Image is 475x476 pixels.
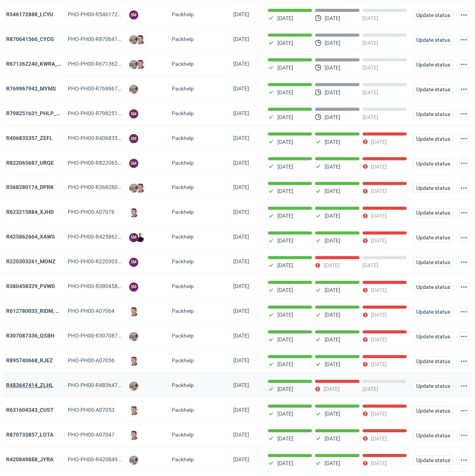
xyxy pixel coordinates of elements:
[6,160,54,166] strong: R822065687_URQE
[277,362,293,368] p: [DATE]
[6,11,53,17] a: R546172888_LCYU
[172,358,194,364] span: Packhelp
[277,436,293,442] p: [DATE]
[325,238,340,244] p: [DATE]
[417,111,450,117] span: Update status
[417,458,450,463] span: Update status
[417,285,450,290] span: Update status
[371,362,387,368] p: [DATE]
[325,436,340,442] p: [DATE]
[325,337,340,343] p: [DATE]
[6,184,54,191] a: R368280174_DPRK
[233,110,249,116] span: 20/08/2025
[371,164,387,170] p: [DATE]
[233,283,249,290] span: 04/08/2025
[413,307,453,317] button: Update status
[233,61,249,67] span: 25/08/2025
[6,432,53,438] a: R870733857_LOTA
[68,358,114,364] span: PHO-PH00-A07056
[233,333,249,339] span: 01/08/2025
[460,357,469,366] button: Actions
[6,234,55,240] a: R425862664_XAWS
[68,259,145,265] span: PHO-PH00-R220303261_MONZ
[129,208,138,218] img: Maciej Sikora
[233,308,249,314] span: 01/08/2025
[413,456,453,465] button: Update status
[136,233,145,242] img: Tomasz Kubiak
[413,109,453,119] button: Update status
[417,37,450,43] span: Update status
[325,312,340,318] p: [DATE]
[172,209,194,215] span: Packhelp
[277,40,293,46] p: [DATE]
[417,87,450,92] span: Update status
[325,15,340,21] p: [DATE]
[325,213,340,219] p: [DATE]
[371,287,387,293] p: [DATE]
[413,208,453,218] button: Update status
[6,407,54,413] a: R631604343_CUST
[413,159,453,168] button: Update status
[413,431,453,440] button: Update status
[413,357,453,366] button: Update status
[460,431,469,440] button: Actions
[68,382,142,389] span: PHO-PH00-R483647414_ZLHL
[277,461,293,467] p: [DATE]
[6,209,54,215] strong: R623215884_XJHD
[417,408,450,414] span: Update status
[325,362,340,368] p: [DATE]
[129,332,138,341] img: Michał Palasek
[172,333,194,339] span: Packhelp
[460,382,469,391] button: Actions
[417,260,450,265] span: Update status
[6,259,56,265] strong: R220303261_MONZ
[417,12,450,18] span: Update status
[460,406,469,416] button: Actions
[6,85,56,92] a: R769967942_MYMS
[172,308,194,314] span: Packhelp
[325,65,340,71] p: [DATE]
[371,238,387,244] p: [DATE]
[129,283,138,292] figcaption: SM
[68,184,143,191] span: PHO-PH00-R368280174_DPRK
[233,432,249,438] span: 30/07/2025
[6,358,53,364] a: R895740668_RJEZ
[6,61,87,67] a: R671362240_KWRA_QIOQ_ZFHA
[68,160,143,166] span: PHO-PH00-R822065687_URQE
[363,386,379,392] p: [DATE]
[460,85,469,94] button: Actions
[172,85,194,92] span: Packhelp
[277,287,293,293] p: [DATE]
[129,60,138,69] img: Michał Palasek
[417,433,450,438] span: Update status
[371,139,387,145] p: [DATE]
[277,411,293,417] p: [DATE]
[129,159,138,168] figcaption: SM
[6,382,53,389] a: R483647414_ZLHL
[6,135,53,141] a: R406835357_ZEFL
[6,308,87,314] a: R612780033_RIDM, DEMO, SMPJ
[172,184,194,191] span: Packhelp
[129,10,138,20] figcaption: SM
[6,457,53,463] a: R420849888_JYRA
[277,386,293,392] p: [DATE]
[68,61,176,67] span: PHO-PH00-R671362240_KWRA_QIOQ_ZFHA
[129,406,138,416] img: Maciej Sikora
[413,332,453,341] button: Update status
[460,184,469,193] button: Actions
[325,287,340,293] p: [DATE]
[129,134,138,143] figcaption: SM
[6,283,55,290] strong: R380458329_PVWD
[277,164,293,170] p: [DATE]
[413,258,453,267] button: Update status
[460,456,469,465] button: Actions
[172,135,194,141] span: Packhelp
[417,359,450,364] span: Update status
